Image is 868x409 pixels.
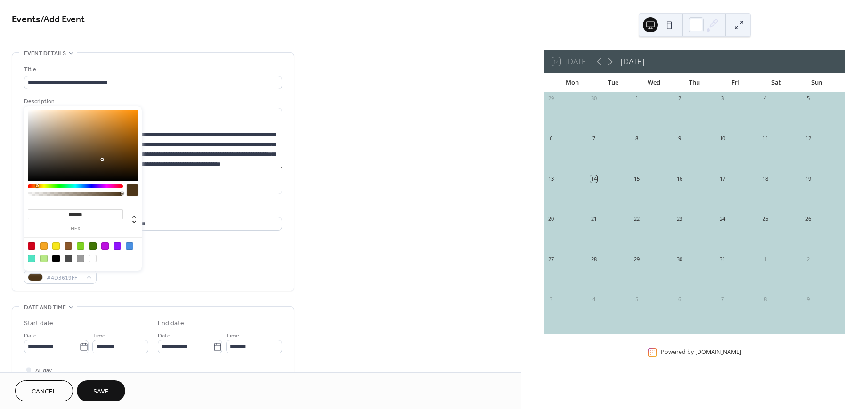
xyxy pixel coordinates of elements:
[661,348,741,356] div: Powered by
[40,242,48,250] div: #F5A623
[28,226,123,232] label: hex
[65,255,72,262] div: #4A4A4A
[40,255,48,262] div: #B8E986
[762,256,769,263] div: 1
[101,242,109,250] div: #BD10E0
[805,95,812,102] div: 5
[24,96,280,106] div: Description
[590,135,597,142] div: 7
[633,256,640,263] div: 29
[114,242,121,250] div: #9013FE
[676,216,683,223] div: 23
[28,255,35,262] div: #50E3C2
[633,216,640,223] div: 22
[590,216,597,223] div: 21
[12,10,41,29] a: Events
[547,175,554,182] div: 13
[719,95,726,102] div: 3
[547,135,554,142] div: 6
[592,73,633,92] div: Tue
[24,48,66,58] span: Event details
[158,331,170,341] span: Date
[633,175,640,182] div: 15
[805,175,812,182] div: 19
[633,135,640,142] div: 8
[126,242,133,250] div: #4A90E2
[719,256,726,263] div: 31
[719,216,726,223] div: 24
[552,73,593,92] div: Mon
[590,95,597,102] div: 30
[28,242,35,250] div: #D0021B
[24,319,53,329] div: Start date
[633,296,640,303] div: 5
[15,380,73,401] button: Cancel
[715,73,756,92] div: Fri
[676,256,683,263] div: 30
[47,273,81,283] span: #4D3619FF
[35,366,52,376] span: All day
[762,296,769,303] div: 8
[52,255,60,262] div: #000000
[226,331,239,341] span: Time
[676,296,683,303] div: 6
[32,387,57,397] span: Cancel
[762,135,769,142] div: 11
[77,242,84,250] div: #7ED321
[77,380,125,401] button: Save
[719,296,726,303] div: 7
[547,95,554,102] div: 29
[52,242,60,250] div: #F8E71C
[805,296,812,303] div: 9
[676,95,683,102] div: 2
[590,175,597,182] div: 14
[590,296,597,303] div: 4
[805,256,812,263] div: 2
[93,387,109,397] span: Save
[89,242,97,250] div: #417505
[24,206,280,216] div: Location
[621,56,644,67] div: [DATE]
[24,331,37,341] span: Date
[547,256,554,263] div: 27
[695,348,741,356] a: [DOMAIN_NAME]
[77,255,84,262] div: #9B9B9B
[796,73,837,92] div: Sun
[92,331,105,341] span: Time
[676,175,683,182] div: 16
[547,216,554,223] div: 20
[158,319,184,329] div: End date
[674,73,715,92] div: Thu
[719,175,726,182] div: 17
[756,73,797,92] div: Sat
[762,216,769,223] div: 25
[633,73,674,92] div: Wed
[24,64,280,74] div: Title
[24,303,66,313] span: Date and time
[41,10,85,29] span: / Add Event
[805,135,812,142] div: 12
[65,242,72,250] div: #8B572A
[762,175,769,182] div: 18
[676,135,683,142] div: 9
[547,296,554,303] div: 3
[719,135,726,142] div: 10
[762,95,769,102] div: 4
[590,256,597,263] div: 28
[89,255,97,262] div: #FFFFFF
[805,216,812,223] div: 26
[633,95,640,102] div: 1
